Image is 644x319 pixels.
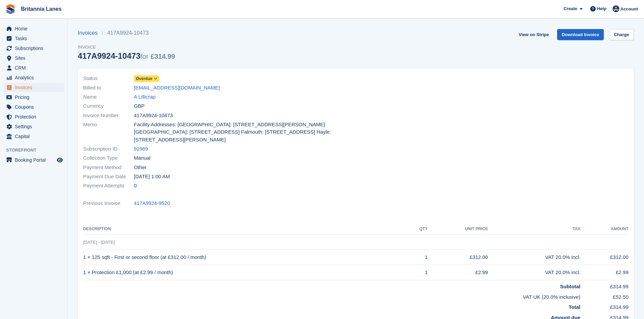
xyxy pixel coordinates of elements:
[557,29,604,40] a: Download Invoice
[564,5,577,12] span: Create
[580,250,628,265] td: £312.00
[134,84,220,92] a: [EMAIL_ADDRESS][DOMAIN_NAME]
[560,284,580,289] strong: Subtotal
[83,240,115,245] span: [DATE] - [DATE]
[3,112,64,122] a: menu
[18,3,64,15] a: Britannia Lanes
[3,34,64,43] a: menu
[83,75,134,82] span: Status
[83,224,406,235] th: Description
[15,122,55,131] span: Settings
[15,24,55,33] span: Home
[15,92,55,102] span: Pricing
[78,44,175,51] span: Invoice
[15,155,55,165] span: Booking Portal
[3,122,64,131] a: menu
[134,102,145,110] span: GBP
[580,301,628,311] td: £314.99
[516,29,551,40] a: View on Stripe
[3,155,64,165] a: menu
[134,121,352,144] span: Facility Addresses: [GEOGRAPHIC_DATA]: [STREET_ADDRESS][PERSON_NAME] [GEOGRAPHIC_DATA]: [STREET_A...
[406,224,428,235] th: QTY
[15,73,55,82] span: Analytics
[3,44,64,53] a: menu
[83,200,134,207] span: Previous Invoice
[428,250,488,265] td: £312.00
[134,182,137,190] span: 0
[83,145,134,153] span: Subscription ID
[78,51,175,60] div: 417A9924-10473
[83,182,134,190] span: Payment Attempts
[78,29,102,37] a: Invoices
[151,53,175,60] span: £314.99
[83,121,134,144] span: Memo
[3,92,64,102] a: menu
[488,254,580,261] div: VAT 20.0% incl.
[134,173,170,181] time: 2025-08-02 00:00:00 UTC
[406,250,428,265] td: 1
[15,102,55,112] span: Coupons
[15,83,55,92] span: Invoices
[3,53,64,63] a: menu
[83,154,134,162] span: Collection Type
[406,265,428,280] td: 1
[428,265,488,280] td: £2.99
[134,75,159,82] a: Overdue
[15,112,55,122] span: Protection
[83,173,134,181] span: Payment Due Date
[15,53,55,63] span: Sites
[83,250,406,265] td: 1 × 125 sqft - First or second floor (at £312.00 / month)
[3,102,64,112] a: menu
[83,102,134,110] span: Currency
[83,291,580,301] td: VAT UK (20.0% inclusive)
[609,29,634,40] a: Charge
[3,24,64,33] a: menu
[56,156,64,164] a: Preview store
[78,29,175,37] nav: breadcrumbs
[83,164,134,171] span: Payment Method
[134,164,147,171] span: Other
[83,265,406,280] td: 1 × Protection £1,000 (at £2.99 / month)
[134,154,150,162] span: Manual
[488,224,580,235] th: Tax
[569,304,580,310] strong: Total
[5,4,16,14] img: stora-icon-8386f47178a22dfd0bd8f6a31ec36ba5ce8667c1dd55bd0f319d3a0aa187defe.svg
[136,76,152,82] span: Overdue
[83,93,134,101] span: Name
[488,269,580,276] div: VAT 20.0% incl.
[3,73,64,82] a: menu
[141,53,148,60] span: for
[428,224,488,235] th: Unit Price
[134,145,148,153] a: 92969
[15,34,55,43] span: Tasks
[580,265,628,280] td: £2.99
[15,63,55,73] span: CRM
[597,5,606,12] span: Help
[620,6,638,12] span: Account
[3,83,64,92] a: menu
[83,84,134,92] span: Billed to
[580,224,628,235] th: Amount
[6,147,67,154] span: Storefront
[134,200,170,207] a: 417A9924-9520
[134,112,173,119] span: 417A9924-10473
[15,132,55,141] span: Capital
[580,291,628,301] td: £52.50
[3,63,64,73] a: menu
[3,132,64,141] a: menu
[613,5,619,12] img: Kirsty Miles
[134,93,156,101] a: A Lillicrap
[83,112,134,119] span: Invoice Number
[580,280,628,291] td: £314.99
[15,44,55,53] span: Subscriptions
